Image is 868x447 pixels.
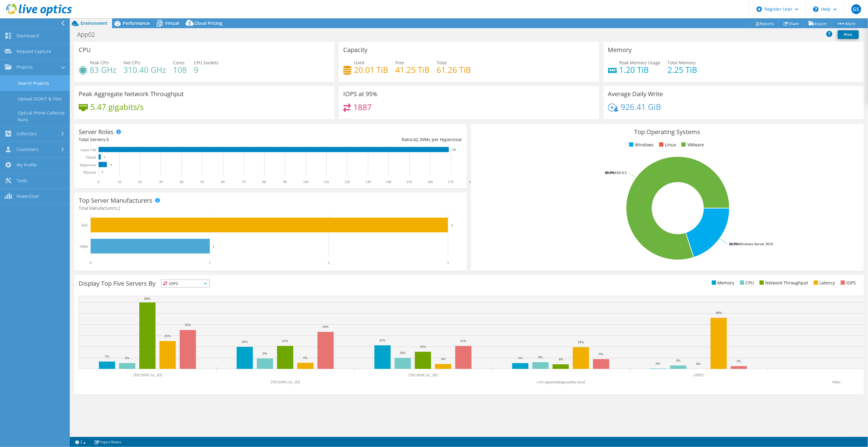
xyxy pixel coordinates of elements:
[452,148,456,151] text: 169
[159,180,163,184] text: 30
[608,91,663,97] h3: Average Daily Write
[83,170,96,175] text: Physical
[413,137,422,142] span: 42.3
[839,280,856,286] li: IOPS
[90,261,92,265] text: 0
[133,373,162,377] text: [TECHNICAL_ID]
[537,380,585,384] text: c101.tapaniundergroundinc.local
[102,171,103,174] text: 0
[750,19,779,28] a: Reports
[90,438,126,446] a: Project Notes
[173,66,187,73] h4: 108
[518,356,523,360] text: 5%
[619,60,661,66] span: Peak Memory Usage
[738,242,773,246] tspan: Windows Server 2016
[427,180,433,184] text: 160
[716,311,722,314] text: 46%
[696,362,701,366] text: 0%
[79,47,91,53] h3: CPU
[80,163,96,167] text: Hypervisor
[86,155,96,160] text: Virtual
[813,6,819,12] svg: \n
[209,261,211,265] text: 1
[812,280,835,286] li: Latency
[407,180,412,184] text: 150
[614,170,626,175] tspan: ESXi 6.5
[79,197,152,204] h3: Top Server Manufacturers
[460,339,466,343] text: 21%
[441,357,446,361] text: 4%
[656,362,660,365] text: 0%
[658,141,676,148] li: Linux
[111,163,112,166] text: 4
[303,356,308,359] text: 5%
[194,20,222,26] span: Cloud Pricing
[354,66,388,73] h4: 20.01 TiB
[90,103,144,110] h4: 5.47 gigabits/s
[262,180,266,184] text: 80
[475,129,859,135] h3: Top Operating Systems
[123,60,140,66] span: Net CPU
[242,340,248,344] text: 20%
[123,20,150,26] span: Performance
[164,334,171,338] text: 25%
[628,141,654,148] li: Windows
[605,170,614,175] tspan: 80.0%
[804,19,832,28] a: Export
[270,136,462,143] div: Ratio: VMs per Hypervisor
[213,245,215,248] text: 1
[81,148,96,152] text: Guest VM
[161,280,209,287] span: IOPS
[118,180,121,184] text: 10
[283,180,287,184] text: 90
[107,137,109,142] span: 5
[79,129,114,135] h3: Server Roles
[680,141,704,148] li: VMware
[118,205,120,211] span: 2
[242,180,246,184] text: 70
[322,325,329,329] text: 33%
[851,4,861,14] span: GS
[608,47,632,53] h3: Memory
[437,60,447,66] span: Total
[80,244,88,249] text: Other
[173,60,185,66] span: Cores
[343,91,378,97] h3: IOPS at 95%
[71,438,90,446] a: 2
[451,223,453,227] text: 3
[324,180,329,184] text: 110
[79,91,184,97] h3: Peak Aggregate Network Throughput
[448,180,453,184] text: 170
[123,66,166,73] h4: 310.40 GHz
[200,180,204,184] text: 50
[180,180,183,184] text: 40
[144,297,150,300] text: 60%
[263,351,267,355] text: 9%
[282,339,288,343] text: 21%
[79,205,462,212] h4: Total Manufacturers:
[395,66,430,73] h4: 41.25 TiB
[737,359,741,363] text: 2%
[676,359,681,362] text: 3%
[379,338,385,342] text: 21%
[79,136,270,143] div: Total Servers:
[621,103,661,110] h4: 926.41 GiB
[343,47,367,53] h3: Capacity
[395,60,404,66] span: Free
[165,20,179,26] span: Virtual
[779,19,804,28] a: Share
[599,352,603,356] text: 9%
[303,180,309,184] text: 100
[354,60,364,66] span: Used
[559,357,563,361] text: 4%
[832,380,840,384] text: Other
[104,156,105,159] text: 1
[81,223,88,227] text: Dell
[710,280,735,286] li: Memory
[832,19,860,28] a: More
[271,380,300,384] text: [TECHNICAL_ID]
[420,345,426,348] text: 15%
[668,60,696,66] span: Total Memory
[98,180,100,184] text: 0
[447,261,449,265] text: 3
